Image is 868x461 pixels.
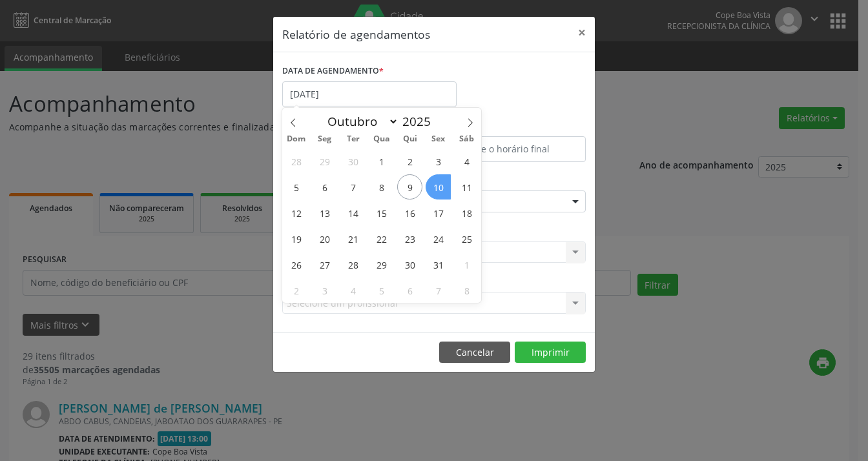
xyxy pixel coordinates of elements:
[515,342,586,364] button: Imprimir
[397,149,422,174] span: Outubro 2, 2025
[454,149,479,174] span: Outubro 4, 2025
[284,278,309,303] span: Novembro 2, 2025
[340,278,366,303] span: Novembro 4, 2025
[369,200,394,225] span: Outubro 15, 2025
[569,17,595,48] button: Close
[282,26,430,43] h5: Relatório de agendamentos
[454,226,479,251] span: Outubro 25, 2025
[426,278,451,303] span: Novembro 7, 2025
[369,226,394,251] span: Outubro 22, 2025
[369,252,394,277] span: Outubro 29, 2025
[369,278,394,303] span: Novembro 5, 2025
[284,149,309,174] span: Setembro 28, 2025
[282,81,457,107] input: Selecione uma data ou intervalo
[454,174,479,200] span: Outubro 11, 2025
[369,149,394,174] span: Outubro 1, 2025
[369,174,394,200] span: Outubro 8, 2025
[284,226,309,251] span: Outubro 19, 2025
[282,61,384,81] label: DATA DE AGENDAMENTO
[284,200,309,225] span: Outubro 12, 2025
[340,200,366,225] span: Outubro 14, 2025
[454,200,479,225] span: Outubro 18, 2025
[397,278,422,303] span: Novembro 6, 2025
[340,149,366,174] span: Setembro 30, 2025
[453,135,481,143] span: Sáb
[397,200,422,225] span: Outubro 16, 2025
[426,252,451,277] span: Outubro 31, 2025
[312,252,337,277] span: Outubro 27, 2025
[312,226,337,251] span: Outubro 20, 2025
[398,113,441,130] input: Year
[426,149,451,174] span: Outubro 3, 2025
[312,200,337,225] span: Outubro 13, 2025
[339,135,367,143] span: Ter
[284,252,309,277] span: Outubro 26, 2025
[284,174,309,200] span: Outubro 5, 2025
[397,226,422,251] span: Outubro 23, 2025
[340,252,366,277] span: Outubro 28, 2025
[312,149,337,174] span: Setembro 29, 2025
[340,174,366,200] span: Outubro 7, 2025
[396,135,424,143] span: Qui
[397,252,422,277] span: Outubro 30, 2025
[311,135,339,143] span: Seg
[426,226,451,251] span: Outubro 24, 2025
[439,342,510,364] button: Cancelar
[322,112,399,130] select: Month
[367,135,396,143] span: Qua
[426,174,451,200] span: Outubro 10, 2025
[437,136,586,162] input: Selecione o horário final
[454,278,479,303] span: Novembro 8, 2025
[312,278,337,303] span: Novembro 3, 2025
[426,200,451,225] span: Outubro 17, 2025
[437,116,586,136] label: ATÉ
[397,174,422,200] span: Outubro 9, 2025
[340,226,366,251] span: Outubro 21, 2025
[312,174,337,200] span: Outubro 6, 2025
[282,135,311,143] span: Dom
[424,135,453,143] span: Sex
[454,252,479,277] span: Novembro 1, 2025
